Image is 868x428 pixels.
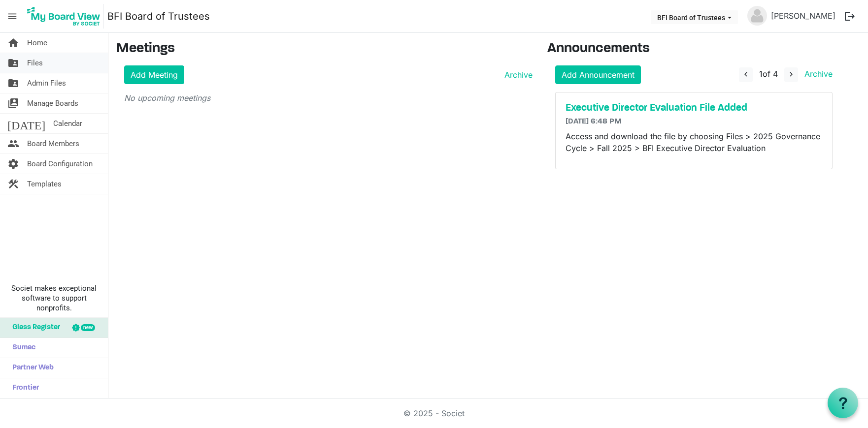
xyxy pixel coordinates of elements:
[7,338,35,358] span: Sumac
[4,283,103,313] span: Societ makes exceptional software to support nonprofits.
[747,6,767,26] img: no-profile-picture.svg
[7,53,19,73] span: folder_shared
[124,65,184,84] a: Add Meeting
[7,318,60,337] span: Glass Register
[403,408,465,418] a: © 2025 - Societ
[501,69,533,81] a: Archive
[767,6,839,26] a: [PERSON_NAME]
[27,53,43,73] span: Files
[547,41,840,58] h3: Announcements
[124,92,533,104] p: No upcoming meetings
[27,174,62,194] span: Templates
[651,10,738,24] button: BFI Board of Trustees dropdownbutton
[759,69,763,79] span: 1
[7,134,19,153] span: people
[7,174,19,194] span: construction
[107,6,210,26] a: BFI Board of Trustees
[24,4,103,29] img: My Board View Logo
[7,93,19,113] span: switch_account
[7,358,54,378] span: Partner Web
[3,7,22,26] span: menu
[759,69,778,79] span: of 4
[784,67,798,82] button: navigate_next
[566,118,622,125] span: [DATE] 6:48 PM
[839,6,860,27] button: logout
[27,93,78,113] span: Manage Boards
[27,134,79,153] span: Board Members
[566,130,822,154] p: Access and download the file by choosing Files > 2025 Governance Cycle > Fall 2025 > BFI Executiv...
[27,73,66,93] span: Admin Files
[801,69,833,79] a: Archive
[7,114,45,133] span: [DATE]
[7,378,39,398] span: Frontier
[741,70,750,79] span: navigate_before
[787,70,796,79] span: navigate_next
[7,154,19,174] span: settings
[116,41,533,58] h3: Meetings
[7,33,19,53] span: home
[555,65,641,84] a: Add Announcement
[566,102,822,114] a: Executive Director Evaluation File Added
[27,154,93,174] span: Board Configuration
[53,114,82,133] span: Calendar
[739,67,753,82] button: navigate_before
[81,324,95,331] div: new
[24,4,107,29] a: My Board View Logo
[7,73,19,93] span: folder_shared
[27,33,47,53] span: Home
